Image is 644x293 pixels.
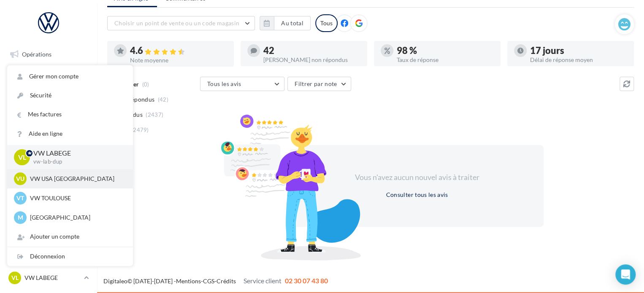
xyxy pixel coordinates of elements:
span: © [DATE]-[DATE] - - - [103,277,328,285]
button: Au total [260,16,311,30]
a: Gérer mon compte [7,67,133,86]
a: Boîte de réception [5,67,92,85]
div: Déconnexion [7,247,133,266]
button: Au total [274,16,311,30]
a: Médiathèque [5,151,92,169]
button: Filtrer par note [287,77,351,91]
div: Vous n'avez aucun nouvel avis à traiter [344,172,490,183]
a: Visibilité en ligne [5,88,92,106]
span: Opérations [22,51,51,58]
span: Service client [244,277,281,285]
span: Non répondus [115,95,154,104]
a: CGS [203,277,214,285]
span: (42) [158,96,168,103]
span: Tous les avis [207,80,241,87]
a: Aide en ligne [7,124,133,143]
a: Mes factures [7,105,133,124]
div: 4.6 [130,46,227,56]
p: vw-lab-dup [33,158,119,166]
div: Délai de réponse moyen [530,57,627,63]
span: (2479) [131,126,149,133]
p: [GEOGRAPHIC_DATA] [30,213,123,222]
a: Opérations [5,46,92,63]
a: Mentions [176,277,201,285]
button: Consulter tous les avis [382,190,451,200]
a: Campagnes [5,109,92,127]
a: Digitaleo [103,277,127,285]
span: M [18,213,23,222]
span: VL [18,152,26,162]
div: Open Intercom Messenger [615,264,636,285]
span: VL [11,274,19,282]
span: 02 30 07 43 80 [285,277,328,285]
span: VT [16,194,24,202]
button: Choisir un point de vente ou un code magasin [107,16,255,30]
a: PLV et print personnalisable [5,193,92,218]
a: Sécurité [7,86,133,105]
a: VL VW LABEGE [7,270,90,286]
div: Ajouter un compte [7,227,133,246]
div: 42 [263,46,360,55]
div: 17 jours [530,46,627,55]
span: (2437) [146,111,163,118]
span: Choisir un point de vente ou un code magasin [114,19,239,27]
a: Calendrier [5,172,92,190]
span: VU [16,175,24,183]
p: VW TOULOUSE [30,194,123,202]
div: Tous [315,14,338,32]
p: VW LABEGE [33,148,119,158]
div: Taux de réponse [397,57,494,63]
div: Note moyenne [130,57,227,63]
button: Tous les avis [200,77,284,91]
a: Campagnes DataOnDemand [5,221,92,246]
div: [PERSON_NAME] non répondus [263,57,360,63]
div: 98 % [397,46,494,55]
p: VW LABEGE [24,274,81,282]
a: Crédits [216,277,236,285]
p: VW USA [GEOGRAPHIC_DATA] [30,175,123,183]
a: Contacts [5,130,92,148]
